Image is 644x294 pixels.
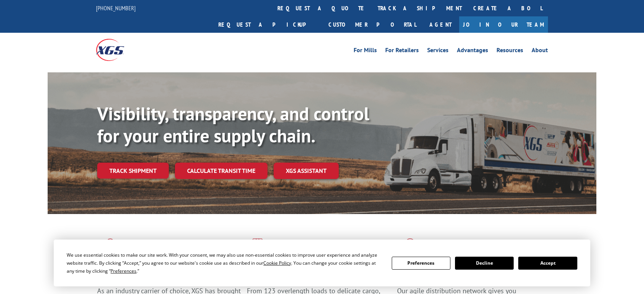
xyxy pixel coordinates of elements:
[397,238,423,258] img: xgs-icon-flagship-distribution-model-red
[54,240,590,286] div: Cookie Consent Prompt
[323,16,422,33] a: Customer Portal
[274,163,339,179] a: XGS ASSISTANT
[97,102,369,147] b: Visibility, transparency, and control for your entire supply chain.
[427,47,449,56] a: Services
[263,260,291,266] span: Cookie Policy
[96,4,136,12] a: [PHONE_NUMBER]
[422,16,459,33] a: Agent
[111,268,136,274] span: Preferences
[97,163,169,179] a: Track shipment
[97,238,121,258] img: xgs-icon-total-supply-chain-intelligence-red
[459,16,548,33] a: Join Our Team
[385,47,419,56] a: For Retailers
[518,257,577,270] button: Accept
[392,257,450,270] button: Preferences
[532,47,548,56] a: About
[175,163,268,179] a: Calculate transit time
[354,47,377,56] a: For Mills
[247,238,265,258] img: xgs-icon-focused-on-flooring-red
[457,47,488,56] a: Advantages
[497,47,523,56] a: Resources
[455,257,514,270] button: Decline
[213,16,323,33] a: Request a pickup
[67,251,382,275] div: We use essential cookies to make our site work. With your consent, we may also use non-essential ...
